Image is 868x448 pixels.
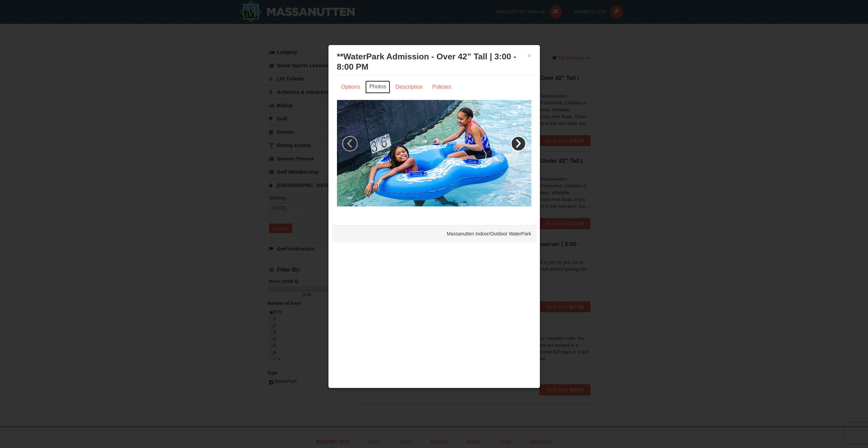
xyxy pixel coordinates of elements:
a: Photos [365,81,391,93]
a: Description [391,81,427,93]
img: 6619917-1058-293f39d8.jpg [337,100,531,206]
a: ‹ [342,136,358,151]
button: × [527,52,531,59]
a: Options [337,81,365,93]
a: › [511,136,526,151]
div: Massanutten Indoor/Outdoor WaterPark [332,225,536,242]
h3: **WaterPark Admission - Over 42” Tall | 3:00 - 8:00 PM [337,52,531,72]
a: Policies [428,81,455,93]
